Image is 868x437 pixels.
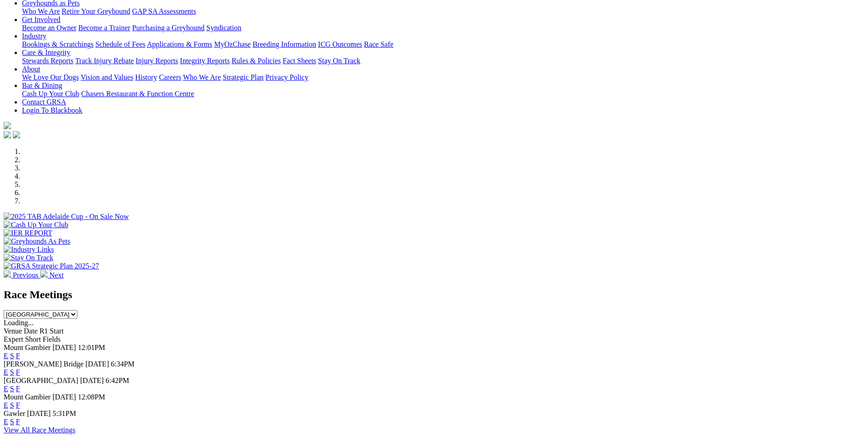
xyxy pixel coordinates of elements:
[22,82,62,89] a: Bar & Dining
[78,393,105,401] span: 12:08PM
[22,40,864,49] div: Industry
[4,377,78,384] span: [GEOGRAPHIC_DATA]
[4,246,54,254] img: Industry Links
[22,32,46,40] a: Industry
[22,49,70,56] a: Care & Integrity
[78,24,130,32] a: Become a Trainer
[22,7,864,16] div: Greyhounds as Pets
[81,90,194,98] a: Chasers Restaurant & Function Centre
[22,65,40,73] a: About
[4,270,11,278] img: chevron-left-pager-white.svg
[214,40,251,48] a: MyOzChase
[22,7,60,15] a: Who We Are
[22,73,864,82] div: About
[4,262,99,270] img: GRSA Strategic Plan 2025-27
[318,40,362,48] a: ICG Outcomes
[40,271,64,279] a: Next
[4,368,8,376] a: E
[13,271,38,279] span: Previous
[13,131,20,138] img: twitter.svg
[62,7,130,15] a: Retire Your Greyhound
[4,122,11,129] img: logo-grsa-white.png
[106,377,129,384] span: 6:42PM
[4,401,8,409] a: E
[132,7,196,15] a: GAP SA Assessments
[22,24,864,32] div: Get Involved
[22,40,93,48] a: Bookings & Scratchings
[16,368,20,376] a: F
[4,229,52,237] img: IER REPORT
[4,335,23,343] span: Expert
[24,327,38,335] span: Date
[16,385,20,393] a: F
[10,385,14,393] a: S
[132,24,205,32] a: Purchasing a Greyhound
[22,57,864,65] div: Care & Integrity
[4,131,11,138] img: facebook.svg
[4,237,70,246] img: Greyhounds As Pets
[10,418,14,426] a: S
[135,73,157,81] a: History
[95,40,145,48] a: Schedule of Fees
[223,73,264,81] a: Strategic Plan
[22,24,76,32] a: Become an Owner
[147,40,212,48] a: Applications & Forms
[4,393,51,401] span: Mount Gambier
[253,40,316,48] a: Breeding Information
[135,57,178,65] a: Injury Reports
[22,98,66,106] a: Contact GRSA
[159,73,181,81] a: Careers
[27,410,51,417] span: [DATE]
[53,410,76,417] span: 5:31PM
[111,360,135,368] span: 6:34PM
[25,335,41,343] span: Short
[4,344,51,351] span: Mount Gambier
[10,401,14,409] a: S
[75,57,134,65] a: Track Injury Rebate
[78,344,105,351] span: 12:01PM
[22,73,79,81] a: We Love Our Dogs
[80,377,104,384] span: [DATE]
[4,385,8,393] a: E
[4,418,8,426] a: E
[53,393,76,401] span: [DATE]
[4,213,129,221] img: 2025 TAB Adelaide Cup - On Sale Now
[364,40,393,48] a: Race Safe
[16,401,20,409] a: F
[4,271,40,279] a: Previous
[4,360,84,368] span: [PERSON_NAME] Bridge
[206,24,241,32] a: Syndication
[86,360,109,368] span: [DATE]
[16,352,20,360] a: F
[22,90,864,98] div: Bar & Dining
[4,289,864,301] h2: Race Meetings
[39,327,64,335] span: R1 Start
[22,106,82,114] a: Login To Blackbook
[22,57,73,65] a: Stewards Reports
[4,410,25,417] span: Gawler
[4,352,8,360] a: E
[4,327,22,335] span: Venue
[318,57,360,65] a: Stay On Track
[53,344,76,351] span: [DATE]
[43,335,60,343] span: Fields
[183,73,221,81] a: Who We Are
[180,57,230,65] a: Integrity Reports
[22,90,79,98] a: Cash Up Your Club
[4,319,33,327] span: Loading...
[22,16,60,23] a: Get Involved
[81,73,133,81] a: Vision and Values
[4,426,75,434] a: View All Race Meetings
[4,221,68,229] img: Cash Up Your Club
[4,254,53,262] img: Stay On Track
[232,57,281,65] a: Rules & Policies
[49,271,64,279] span: Next
[40,270,48,278] img: chevron-right-pager-white.svg
[265,73,308,81] a: Privacy Policy
[16,418,20,426] a: F
[283,57,316,65] a: Fact Sheets
[10,352,14,360] a: S
[10,368,14,376] a: S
